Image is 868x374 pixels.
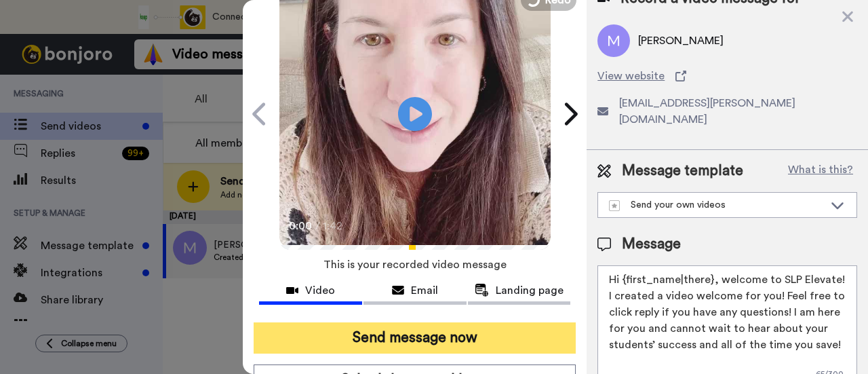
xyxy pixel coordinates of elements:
span: Message [622,234,681,255]
button: What is this? [784,161,857,181]
span: / [315,218,320,234]
span: [EMAIL_ADDRESS][PERSON_NAME][DOMAIN_NAME] [619,95,857,128]
span: Message template [622,161,743,181]
span: 0:00 [289,218,313,234]
button: Send message now [254,322,576,354]
span: 1:42 [323,218,347,234]
span: Video [305,282,335,299]
span: Email [411,282,438,299]
div: Send your own videos [609,198,824,212]
img: demo-template.svg [609,200,620,211]
span: Landing page [496,282,564,299]
span: This is your recorded video message [323,250,507,280]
